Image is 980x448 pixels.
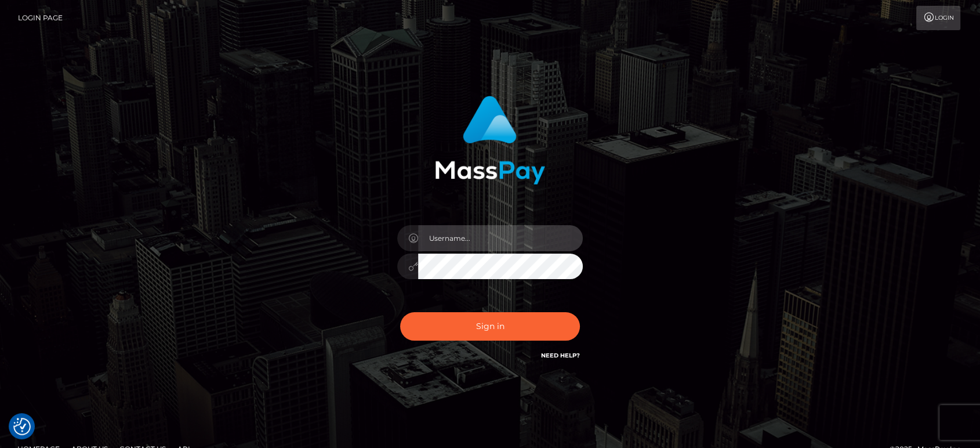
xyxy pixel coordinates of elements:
img: Revisit consent button [13,418,31,435]
a: Need Help? [541,352,580,359]
button: Sign in [400,312,580,341]
a: Login [916,6,960,30]
img: MassPay Login [435,96,545,185]
input: Username... [418,225,583,251]
button: Consent Preferences [13,418,31,435]
a: Login Page [18,6,63,30]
